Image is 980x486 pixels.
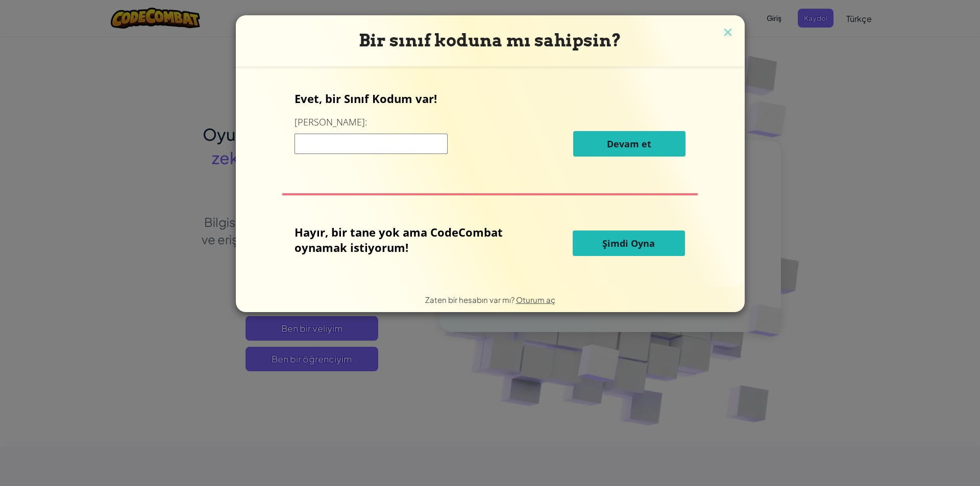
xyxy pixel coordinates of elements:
img: close icon [721,25,734,41]
label: [PERSON_NAME]: [295,116,367,129]
span: Bir sınıf koduna mı sahipsin? [359,30,621,50]
span: Devam et [607,138,651,150]
span: Zaten bir hesabın var mı? [425,295,516,304]
span: Şimdi Oyna [602,237,655,249]
p: Evet, bir Sınıf Kodum var! [295,91,685,106]
a: Oturum aç [516,295,555,304]
button: Şimdi Oyna [573,231,685,256]
button: Devam et [573,131,685,157]
p: Hayır, bir tane yok ama CodeCombat oynamak istiyorum! [295,224,521,255]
